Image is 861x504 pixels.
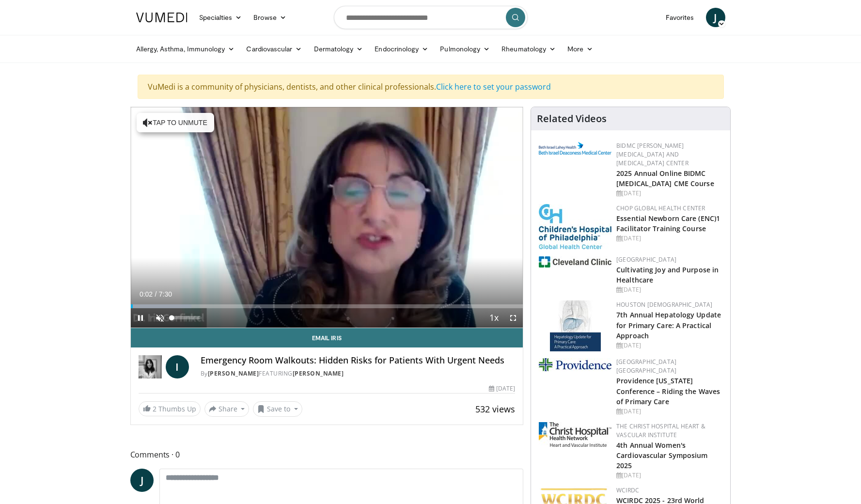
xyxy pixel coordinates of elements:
[616,310,721,340] a: 7th Annual Hepatology Update for Primary Care: A Practical Approach
[539,204,611,249] img: 8fbf8b72-0f77-40e1-90f4-9648163fd298.jpg.150x105_q85_autocrop_double_scale_upscale_version-0.2.jpg
[616,471,722,480] div: [DATE]
[496,39,562,59] a: Rheumatology
[550,300,601,351] img: 83b65fa9-3c25-403e-891e-c43026028dd2.jpg.150x105_q85_autocrop_double_scale_upscale_version-0.2.jpg
[660,8,700,27] a: Favorites
[193,8,248,27] a: Specialties
[139,355,162,378] img: Dr. Iris Gorfinkel
[484,308,503,328] button: Playback Rate
[539,422,611,447] img: 32b1860c-ff7d-4915-9d2b-64ca529f373e.jpg.150x105_q85_autocrop_double_scale_upscale_version-0.2.jpg
[131,107,523,328] video-js: Video Player
[616,376,720,406] a: Providence [US_STATE] Conference – Riding the Waves of Primary Care
[537,113,607,125] h4: Related Videos
[616,407,722,416] div: [DATE]
[204,401,250,417] button: Share
[159,290,172,298] span: 7:30
[616,169,714,188] a: 2025 Annual Online BIDMC [MEDICAL_DATA] CME Course
[616,300,712,309] a: Houston [DEMOGRAPHIC_DATA]
[616,214,720,233] a: Essential Newborn Care (ENC)1 Facilitator Training Course
[139,401,201,416] a: 2 Thumbs Up
[539,256,611,268] img: 1ef99228-8384-4f7a-af87-49a18d542794.png.150x105_q85_autocrop_double_scale_upscale_version-0.2.jpg
[155,290,157,298] span: /
[131,304,523,308] div: Progress Bar
[131,328,523,347] a: Email Iris
[489,384,515,393] div: [DATE]
[201,369,516,378] div: By FEATURING
[130,39,241,59] a: Allergy, Asthma, Immunology
[172,316,200,319] div: Volume Level
[706,8,725,27] a: J
[130,469,154,492] a: J
[208,369,259,378] a: [PERSON_NAME]
[334,6,528,29] input: Search topics, interventions
[616,255,676,264] a: [GEOGRAPHIC_DATA]
[616,142,689,167] a: BIDMC [PERSON_NAME][MEDICAL_DATA] and [MEDICAL_DATA] Center
[616,265,719,284] a: Cultivating Joy and Purpose in Healthcare
[140,290,153,298] span: 0:02
[562,39,599,59] a: More
[308,39,369,59] a: Dermatology
[539,358,611,371] img: 9aead070-c8c9-47a8-a231-d8565ac8732e.png.150x105_q85_autocrop_double_scale_upscale_version-0.2.jpg
[616,234,722,243] div: [DATE]
[253,401,302,417] button: Save to
[136,13,188,22] img: VuMedi Logo
[137,113,214,132] button: Tap to unmute
[616,486,639,494] a: WCIRDC
[616,285,722,294] div: [DATE]
[369,39,434,59] a: Endocrinology
[616,358,676,375] a: [GEOGRAPHIC_DATA] [GEOGRAPHIC_DATA]
[616,204,705,212] a: CHOP Global Health Center
[248,8,292,27] a: Browse
[616,441,707,470] a: 4th Annual Women's Cardiovascular Symposium 2025
[240,39,308,59] a: Cardiovascular
[130,448,524,461] span: Comments 0
[616,189,722,198] div: [DATE]
[436,81,551,92] a: Click here to set your password
[153,404,157,413] span: 2
[503,308,523,328] button: Fullscreen
[475,403,515,415] span: 532 views
[131,308,150,328] button: Pause
[616,341,722,350] div: [DATE]
[138,75,724,99] div: VuMedi is a community of physicians, dentists, and other clinical professionals.
[166,355,189,378] a: I
[201,355,516,366] h4: Emergency Room Walkouts: Hidden Risks for Patients With Urgent Needs
[293,369,344,378] a: [PERSON_NAME]
[616,422,705,439] a: The Christ Hospital Heart & Vascular Institute
[434,39,496,59] a: Pulmonology
[150,308,170,328] button: Unmute
[539,142,611,155] img: c96b19ec-a48b-46a9-9095-935f19585444.png.150x105_q85_autocrop_double_scale_upscale_version-0.2.png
